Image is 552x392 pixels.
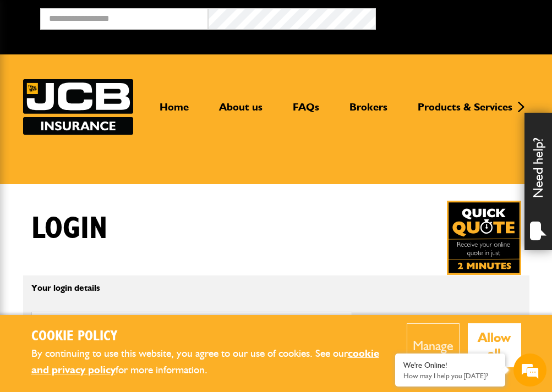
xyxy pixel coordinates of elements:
[23,79,133,135] img: JCB Insurance Services logo
[376,8,544,25] button: Broker Login
[524,113,552,250] div: Need help?
[211,101,271,123] a: About us
[407,323,460,367] button: Manage
[447,201,521,275] img: Quick Quote
[409,101,521,123] a: Products & Services
[31,328,391,345] h2: Cookie Policy
[31,284,352,292] p: Your login details
[151,101,197,123] a: Home
[403,361,497,370] div: We're Online!
[31,345,391,379] p: By continuing to use this website, you agree to our use of cookies. See our for more information.
[23,79,133,135] a: JCB Insurance Services
[447,201,521,275] a: Get your insurance quote in just 2-minutes
[285,101,327,123] a: FAQs
[31,211,107,247] h1: Login
[403,372,497,380] p: How may I help you today?
[341,101,396,123] a: Brokers
[468,323,521,367] button: Allow all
